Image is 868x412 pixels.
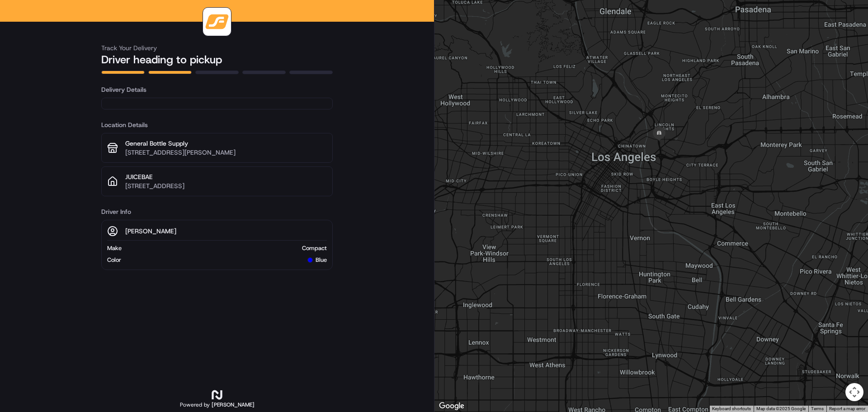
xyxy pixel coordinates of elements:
[107,244,122,252] span: Make
[101,85,333,94] h3: Delivery Details
[125,227,176,236] p: [PERSON_NAME]
[101,207,333,216] h3: Driver Info
[180,401,255,408] h2: Powered by
[756,406,806,411] span: Map data ©2025 Google
[212,401,255,408] span: [PERSON_NAME]
[845,383,863,401] button: Map camera controls
[437,400,467,412] img: Google
[205,9,229,34] img: logo-public_tracking_screen-VNDR-1688417501853.png
[302,244,327,252] span: Compact
[101,52,333,67] h2: Driver heading to pickup
[712,406,751,412] button: Keyboard shortcuts
[101,43,333,52] h3: Track Your Delivery
[811,406,824,411] a: Terms (opens in new tab)
[101,120,333,129] h3: Location Details
[125,148,327,157] p: [STREET_ADDRESS][PERSON_NAME]
[125,172,327,181] p: JUICEBAE
[107,256,121,264] span: Color
[125,181,327,190] p: [STREET_ADDRESS]
[437,400,467,412] a: Open this area in Google Maps (opens a new window)
[316,256,327,264] span: blue
[829,406,865,411] a: Report a map error
[125,139,327,148] p: General Bottle Supply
